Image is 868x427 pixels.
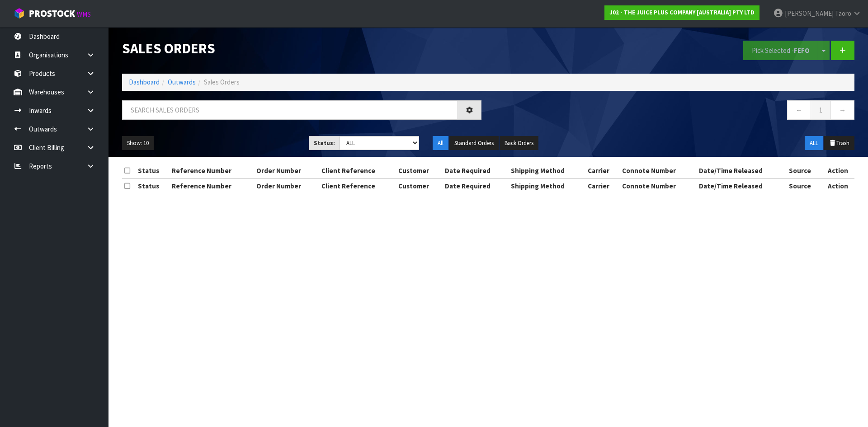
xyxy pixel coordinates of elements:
a: 1 [811,100,831,120]
span: Taoro [835,9,851,18]
th: Action [821,164,854,178]
th: Reference Number [170,164,254,178]
strong: J02 - THE JUICE PLUS COMPANY [AUSTRALIA] PTY LTD [609,9,755,16]
span: Sales Orders [204,78,240,86]
button: Back Orders [500,136,538,150]
th: Customer [396,164,443,178]
button: Standard Orders [449,136,499,150]
button: Pick Selected -FEFO [743,41,818,60]
th: Customer [396,178,443,193]
button: Trash [824,136,854,150]
th: Date/Time Released [697,164,787,178]
strong: Status: [314,139,335,147]
th: Carrier [585,164,620,178]
th: Status [136,164,170,178]
a: Outwards [168,78,196,86]
span: [PERSON_NAME] [785,9,834,18]
nav: Page navigation [495,100,854,122]
strong: FEFO [794,46,810,55]
th: Date/Time Released [697,178,787,193]
th: Shipping Method [509,164,585,178]
button: Show: 10 [122,136,154,150]
img: cube-alt.png [14,8,25,19]
th: Carrier [585,178,620,193]
th: Action [821,178,854,193]
button: ALL [805,136,823,150]
th: Order Number [254,178,319,193]
th: Reference Number [170,178,254,193]
a: Dashboard [129,78,160,86]
h1: Sales Orders [122,41,481,56]
th: Shipping Method [509,178,585,193]
th: Source [787,164,822,178]
th: Connote Number [620,164,697,178]
th: Order Number [254,164,319,178]
th: Client Reference [319,164,396,178]
button: All [433,136,448,150]
th: Client Reference [319,178,396,193]
small: WMS [77,10,91,19]
a: J02 - THE JUICE PLUS COMPANY [AUSTRALIA] PTY LTD [604,5,759,20]
th: Status [136,178,170,193]
span: ProStock [29,8,75,19]
th: Source [787,178,822,193]
input: Search sales orders [122,100,458,120]
a: → [830,100,854,120]
th: Date Required [443,178,509,193]
a: ← [787,100,811,120]
th: Connote Number [620,178,697,193]
th: Date Required [443,164,509,178]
